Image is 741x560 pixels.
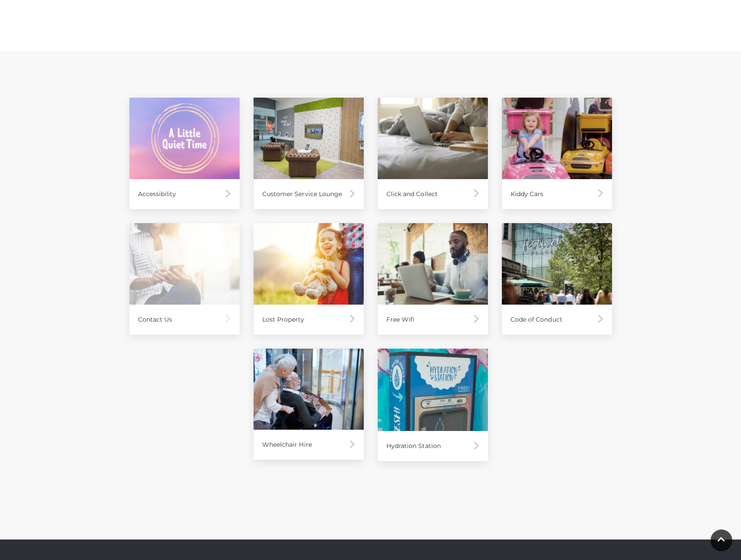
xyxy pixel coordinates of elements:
div: Click and Collect [378,179,488,209]
div: Customer Service Lounge [254,179,364,209]
div: Lost Property [254,305,364,335]
div: Wheelchair Hire [254,430,364,460]
a: Click and Collect [378,98,488,209]
a: Kiddy Cars [502,98,612,209]
div: Kiddy Cars [502,179,612,209]
div: Free Wifi [378,305,488,335]
a: Customer Service Lounge [254,98,364,209]
a: Free Wifi [378,223,488,335]
a: Lost Property [254,223,364,335]
div: Contact Us [129,305,240,335]
div: Accessibility [129,179,240,209]
div: Hydration Station [378,431,488,461]
a: Code of Conduct [502,223,612,335]
a: Hydration Station [378,349,488,462]
a: Wheelchair Hire [254,349,364,460]
a: Accessibility [129,98,240,209]
div: Code of Conduct [502,305,612,335]
a: Contact Us [129,223,240,335]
